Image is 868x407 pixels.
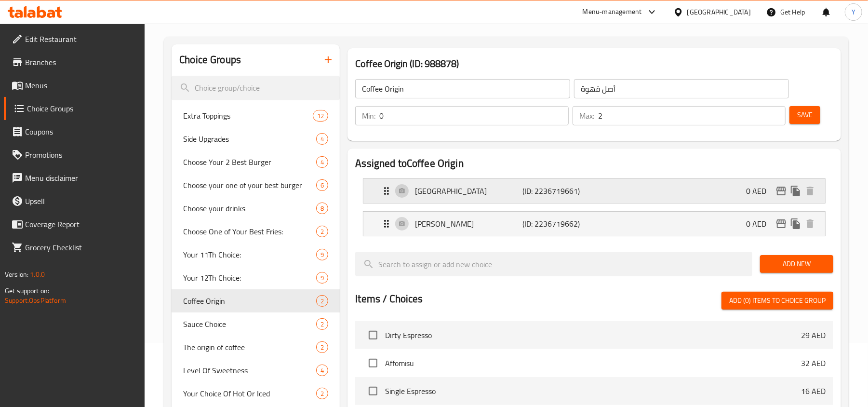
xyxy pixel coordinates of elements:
div: Level Of Sweetness4 [172,359,340,382]
span: Dirty Espresso [385,329,801,341]
a: Coupons [4,120,145,143]
div: Expand [363,179,825,203]
span: 2 [317,389,328,398]
span: 9 [317,273,328,283]
p: Min: [362,110,375,122]
div: Choices [316,249,328,260]
span: 6 [317,181,328,190]
span: Select choice [363,381,383,401]
span: Your 12Th Choice: [183,272,316,284]
button: Add (0) items to choice group [721,292,833,310]
p: 32 AED [801,357,826,369]
span: The origin of coffee [183,341,316,353]
span: 4 [317,135,328,144]
span: Promotions [25,149,137,161]
div: Menu-management [583,6,642,18]
button: delete [803,217,817,231]
button: Add New [760,255,833,273]
span: Choose One of Your Best Fries: [183,226,316,237]
span: Branches [25,56,137,68]
a: Choice Groups [4,97,145,120]
div: Choices [316,226,328,237]
a: Edit Restaurant [4,27,145,51]
button: duplicate [788,184,803,198]
span: 1.0.0 [30,268,45,281]
button: edit [774,184,788,198]
span: Coupons [25,126,137,137]
span: 9 [317,250,328,259]
div: Choices [316,272,328,284]
div: Choices [316,388,328,399]
div: [GEOGRAPHIC_DATA] [687,7,751,17]
div: Sauce Choice2 [172,312,340,336]
span: Upsell [25,195,137,207]
p: (ID: 2236719661) [523,185,595,197]
span: Choose Your 2 Best Burger [183,156,316,168]
span: 2 [317,297,328,306]
span: 2 [317,227,328,236]
p: Max: [579,110,594,122]
span: Choice Groups [27,103,137,114]
span: 2 [317,343,328,352]
span: Choose your one of your best burger [183,179,316,191]
div: Choices [313,110,328,122]
button: duplicate [788,217,803,231]
div: Choices [316,156,328,168]
h2: Items / Choices [355,292,423,306]
div: Choices [316,133,328,145]
span: Choose your drinks [183,203,316,214]
div: Expand [363,212,825,236]
a: Branches [4,51,145,74]
span: Single Espresso [385,385,801,397]
span: Level Of Sweetness [183,365,316,376]
span: Add New [768,258,826,270]
span: Extra Toppings [183,110,313,122]
div: Choose One of Your Best Fries:2 [172,220,340,243]
p: 0 AED [746,185,774,197]
h2: Assigned to Coffee Origin [355,156,833,171]
span: 4 [317,158,328,167]
p: 29 AED [801,329,826,341]
span: 2 [317,320,328,329]
div: Choices [316,295,328,307]
span: Get support on: [5,285,49,297]
span: Your Choice Of Hot Or Iced [183,388,316,399]
p: 0 AED [746,218,774,230]
div: Choices [316,318,328,330]
div: Choices [316,341,328,353]
a: Grocery Checklist [4,236,145,259]
span: Menus [25,80,137,91]
div: Choose Your 2 Best Burger4 [172,150,340,174]
div: Choose your drinks8 [172,197,340,220]
span: Side Upgrades [183,133,316,145]
div: Your 11Th Choice:9 [172,243,340,266]
span: Grocery Checklist [25,242,137,253]
span: Coffee Origin [183,295,316,307]
div: Your 12Th Choice:9 [172,266,340,289]
a: Upsell [4,190,145,213]
span: Save [797,109,813,121]
span: 4 [317,366,328,375]
input: search [355,252,752,276]
p: [PERSON_NAME] [415,218,522,230]
p: 16 AED [801,385,826,397]
button: delete [803,184,817,198]
span: Select choice [363,325,383,345]
li: Expand [355,175,833,207]
span: 12 [313,111,328,121]
div: Your Choice Of Hot Or Iced2 [172,382,340,405]
button: Save [789,106,820,124]
button: edit [774,217,788,231]
span: Menu disclaimer [25,172,137,184]
a: Menus [4,74,145,97]
li: Expand [355,207,833,240]
a: Menu disclaimer [4,166,145,190]
a: Coverage Report [4,213,145,236]
span: Coverage Report [25,218,137,230]
span: 8 [317,204,328,213]
span: Edit Restaurant [25,33,137,45]
p: (ID: 2236719662) [523,218,595,230]
a: Promotions [4,143,145,166]
span: Sauce Choice [183,318,316,330]
div: Choose your one of your best burger6 [172,174,340,197]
